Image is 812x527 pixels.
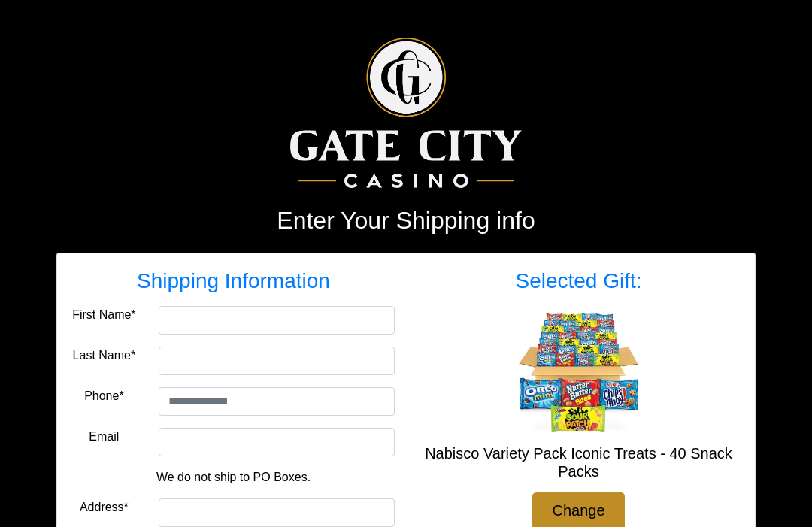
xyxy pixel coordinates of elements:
img: Logo [290,38,521,188]
img: Nabisco Variety Pack Iconic Treats - 40 Snack Packs [519,312,639,432]
h3: Shipping Information [72,268,395,294]
h2: Enter Your Shipping info [56,206,756,235]
p: We do not ship to PO Boxes. [83,468,383,486]
label: Email [89,428,119,446]
label: First Name* [72,306,135,324]
h5: Nabisco Variety Pack Iconic Treats - 40 Snack Packs [417,444,740,480]
label: Phone* [84,387,124,405]
h3: Selected Gift: [417,268,740,294]
label: Address* [80,498,129,516]
label: Last Name* [73,347,136,365]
